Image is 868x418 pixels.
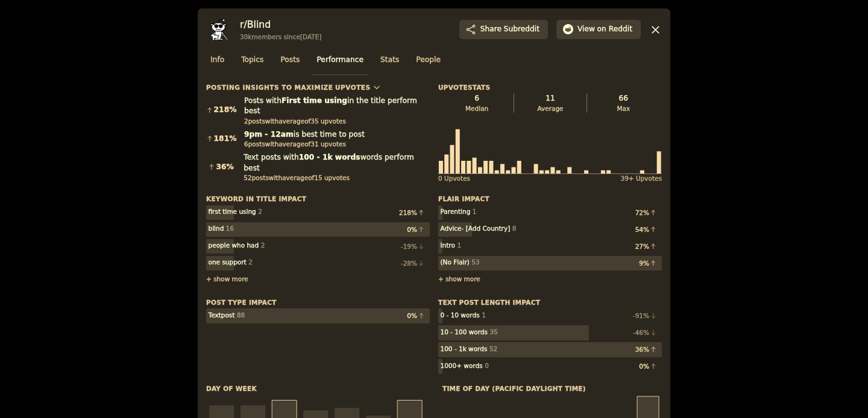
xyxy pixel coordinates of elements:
div: -19 % [401,242,430,251]
div: 72 % [635,208,662,217]
div: 11 [518,93,582,104]
span: + show more [206,275,248,283]
div: Average [518,104,582,113]
div: -91 % [633,311,662,320]
a: Performance [312,51,368,75]
button: Upvotes [335,83,381,92]
div: Posting Insights to maximize [206,83,333,92]
div: Text post [209,311,235,319]
div: 16 [226,224,234,232]
div: one support [209,258,247,266]
span: Topics [241,55,263,66]
div: 2 [248,258,253,266]
div: -28 % [401,259,430,267]
button: Viewon Reddit [556,20,641,39]
span: Performance [316,55,363,66]
div: 0 % [639,362,662,370]
div: Advice- [Add Country] [441,224,511,232]
div: 36 % [216,162,233,173]
div: 6 post s with average of 31 upvote s [244,140,430,148]
b: 100 - 1k words [299,153,360,161]
div: Parenting [441,207,471,216]
a: Stats [376,51,403,75]
div: 100 - 1k words [441,345,488,353]
div: 10 - 100 words [441,328,488,336]
div: -46 % [633,328,662,337]
div: Max [591,104,655,113]
h3: Text Post Length Impact [438,298,662,307]
div: 52 [489,345,497,353]
a: People [412,51,445,75]
b: 9pm - 12am [244,130,294,139]
span: People [416,55,441,66]
div: 8 [512,224,517,232]
h3: Day of week [206,384,426,393]
a: Topics [237,51,268,75]
div: 0 Upvote s [438,174,470,182]
div: first time using [209,207,256,216]
div: 1 [482,311,486,319]
div: blind [209,224,224,232]
div: Text posts with words perform best [244,152,430,173]
img: Blind [206,17,231,42]
span: Stats [380,55,399,66]
h3: Time of day ( Pacific Daylight Time ) [442,384,662,393]
span: Posts [280,55,300,66]
b: First time using [281,96,347,105]
a: Posts [276,51,304,75]
div: 35 [489,328,497,336]
div: 2 post s with average of 35 upvote s [244,117,430,125]
span: Info [210,55,224,66]
div: 52 post s with average of 15 upvote s [244,173,430,182]
div: 27 % [635,242,662,251]
button: ShareSubreddit [459,20,548,39]
div: 218 % [399,208,430,217]
div: 39+ Upvotes [620,174,662,182]
div: 88 [237,311,245,319]
h3: Upvote Stats [438,83,490,92]
span: on Reddit [597,24,632,35]
div: 53 [471,258,479,266]
a: Info [206,51,228,75]
div: is best time to post [244,129,430,140]
div: 0 [485,361,489,370]
div: 6 [445,93,509,104]
span: View [577,24,632,35]
div: 54 % [635,225,662,234]
div: 66 [591,93,655,104]
h3: Keyword in title impact [206,195,430,203]
div: 2 [261,241,265,249]
h3: r/ Blind [240,18,321,31]
div: 9 % [639,259,662,267]
div: 2 [258,207,262,216]
div: 0 - 10 words [441,311,480,319]
div: Posts with in the title perform best [244,96,430,117]
span: Share [480,24,539,35]
div: 36 % [635,345,662,354]
div: 1 [457,241,461,249]
h3: Flair impact [438,195,662,203]
div: 30k members since [DATE] [240,33,321,41]
span: Subreddit [504,24,539,35]
h3: Post Type Impact [206,298,430,307]
div: 1 [473,207,477,216]
div: 0 % [407,225,430,234]
div: Median [445,104,509,113]
div: Intro [441,241,455,249]
div: 181 % [214,134,237,145]
div: 0 % [407,311,430,320]
div: 218 % [214,105,237,116]
div: people who had [209,241,259,249]
span: + show more [438,275,480,283]
span: Upvotes [335,83,371,92]
div: (No Flair) [441,258,470,266]
div: 1000+ words [441,361,483,370]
